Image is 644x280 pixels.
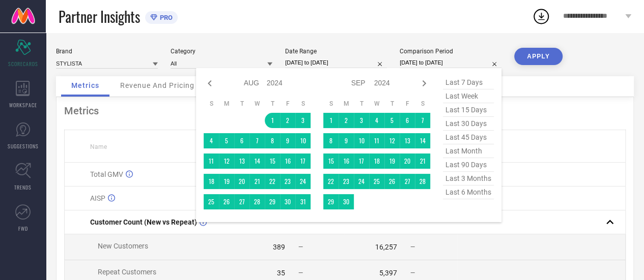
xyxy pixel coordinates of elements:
[285,57,387,68] input: Select date range
[400,100,415,108] th: Friday
[265,153,280,169] td: Thu Aug 15 2024
[265,174,280,189] td: Thu Aug 22 2024
[400,174,415,189] td: Fri Sep 27 2024
[219,194,234,209] td: Mon Aug 26 2024
[234,100,249,108] th: Tuesday
[280,194,295,209] td: Fri Aug 30 2024
[339,194,354,209] td: Mon Sep 30 2024
[323,113,339,128] td: Sun Sep 01 2024
[249,153,265,169] td: Wed Aug 14 2024
[443,158,494,172] span: last 90 days
[204,77,216,89] div: Previous month
[265,194,280,209] td: Thu Aug 29 2024
[339,100,354,108] th: Monday
[120,81,194,89] span: Revenue And Pricing
[443,76,494,89] span: last 7 days
[280,174,295,189] td: Fri Aug 23 2024
[234,133,249,148] td: Tue Aug 06 2024
[280,153,295,169] td: Fri Aug 16 2024
[369,100,384,108] th: Wednesday
[273,243,285,251] div: 389
[400,153,415,169] td: Fri Sep 20 2024
[90,218,197,226] span: Customer Count (New vs Repeat)
[234,174,249,189] td: Tue Aug 20 2024
[71,81,99,89] span: Metrics
[171,48,272,55] div: Category
[219,100,234,108] th: Monday
[369,113,384,128] td: Wed Sep 04 2024
[285,48,387,55] div: Date Range
[415,174,430,189] td: Sat Sep 28 2024
[295,133,311,148] td: Sat Aug 10 2024
[339,133,354,148] td: Mon Sep 09 2024
[298,243,303,251] span: —
[354,100,369,108] th: Tuesday
[277,269,285,277] div: 35
[443,131,494,144] span: last 45 days
[410,243,415,251] span: —
[280,113,295,128] td: Fri Aug 02 2024
[59,6,140,27] span: Partner Insights
[90,170,123,178] span: Total GMV
[98,242,148,250] span: New Customers
[443,172,494,185] span: last 3 months
[384,133,400,148] td: Thu Sep 12 2024
[280,100,295,108] th: Friday
[384,174,400,189] td: Thu Sep 26 2024
[400,113,415,128] td: Fri Sep 06 2024
[249,133,265,148] td: Wed Aug 07 2024
[354,113,369,128] td: Tue Sep 03 2024
[339,113,354,128] td: Mon Sep 02 2024
[90,143,107,150] span: Name
[369,174,384,189] td: Wed Sep 25 2024
[8,142,39,150] span: SUGGESTIONS
[415,153,430,169] td: Sat Sep 21 2024
[219,133,234,148] td: Mon Aug 05 2024
[234,153,249,169] td: Tue Aug 13 2024
[443,89,494,103] span: last week
[323,100,339,108] th: Sunday
[98,268,156,276] span: Repeat Customers
[375,243,397,251] div: 16,257
[514,48,563,65] button: APPLY
[532,7,550,25] div: Open download list
[204,194,219,209] td: Sun Aug 25 2024
[323,194,339,209] td: Sun Sep 29 2024
[379,269,397,277] div: 5,397
[295,113,311,128] td: Sat Aug 03 2024
[90,194,105,202] span: AISP
[8,60,38,68] span: SCORECARDS
[219,174,234,189] td: Mon Aug 19 2024
[384,100,400,108] th: Thursday
[9,101,37,109] span: WORKSPACE
[204,133,219,148] td: Sun Aug 04 2024
[354,174,369,189] td: Tue Sep 24 2024
[295,153,311,169] td: Sat Aug 17 2024
[415,100,430,108] th: Saturday
[323,174,339,189] td: Sun Sep 22 2024
[354,153,369,169] td: Tue Sep 17 2024
[14,183,32,191] span: TRENDS
[295,174,311,189] td: Sat Aug 24 2024
[295,100,311,108] th: Saturday
[415,133,430,148] td: Sat Sep 14 2024
[400,57,501,68] input: Select comparison period
[410,269,415,276] span: —
[400,48,501,55] div: Comparison Period
[443,144,494,158] span: last month
[384,113,400,128] td: Thu Sep 05 2024
[280,133,295,148] td: Fri Aug 09 2024
[157,14,173,21] span: PRO
[369,133,384,148] td: Wed Sep 11 2024
[298,269,303,276] span: —
[265,100,280,108] th: Thursday
[400,133,415,148] td: Fri Sep 13 2024
[418,77,430,89] div: Next month
[265,133,280,148] td: Thu Aug 08 2024
[443,103,494,117] span: last 15 days
[323,153,339,169] td: Sun Sep 15 2024
[369,153,384,169] td: Wed Sep 18 2024
[339,174,354,189] td: Mon Sep 23 2024
[204,100,219,108] th: Sunday
[64,105,626,117] div: Metrics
